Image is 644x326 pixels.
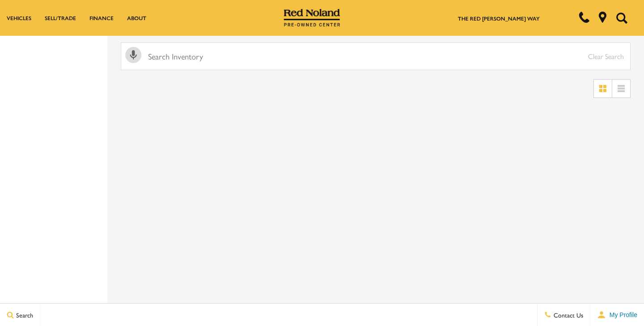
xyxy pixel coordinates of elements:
[458,14,540,22] a: The Red [PERSON_NAME] Way
[284,12,340,21] a: Red Noland Pre-Owned
[121,42,631,70] input: Search Inventory
[590,304,644,326] button: Open user profile menu
[14,310,33,319] span: Search
[551,310,583,319] span: Contact Us
[606,311,637,318] span: My Profile
[284,9,340,27] img: Red Noland Pre-Owned
[125,47,141,63] svg: Click to toggle on voice search
[613,0,631,35] button: Open the search field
